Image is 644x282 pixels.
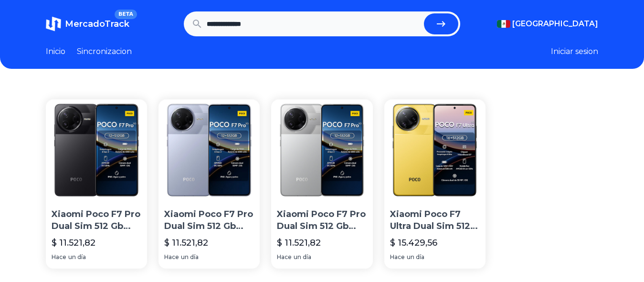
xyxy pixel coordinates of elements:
[384,99,486,201] img: Xiaomi Poco F7 Ultra Dual Sim 512 Gb Amarillo 16 Gb Ram
[181,253,199,261] span: un día
[390,253,405,261] span: Hace
[384,99,486,269] a: Xiaomi Poco F7 Ultra Dual Sim 512 Gb Amarillo 16 Gb RamXiaomi Poco F7 Ultra Dual Sim 512 Gb Amari...
[164,253,179,261] span: Hace
[46,16,61,32] img: MercadoTrack
[46,46,65,57] a: Inicio
[512,18,598,30] span: [GEOGRAPHIC_DATA]
[52,253,66,261] span: Hace
[52,236,95,249] p: $ 11.521,82
[390,236,437,249] p: $ 15.429,56
[158,99,260,269] a: Xiaomi Poco F7 Pro Dual Sim 512 Gb Azul 12 Gb RamXiaomi Poco F7 Pro Dual Sim 512 Gb Azul 12 Gb Ra...
[497,20,510,28] img: Mexico
[294,253,311,261] span: un día
[407,253,424,261] span: un día
[68,253,86,261] span: un día
[164,208,254,232] p: Xiaomi Poco F7 Pro Dual Sim 512 Gb Azul 12 Gb Ram
[158,99,260,201] img: Xiaomi Poco F7 Pro Dual Sim 512 Gb Azul 12 Gb Ram
[390,208,480,232] p: Xiaomi Poco F7 Ultra Dual Sim 512 Gb Amarillo 16 Gb Ram
[65,19,129,29] span: MercadoTrack
[497,18,598,30] button: [GEOGRAPHIC_DATA]
[46,16,129,32] a: MercadoTrackBETA
[77,46,132,57] a: Sincronizacion
[277,253,292,261] span: Hace
[52,208,141,232] p: Xiaomi Poco F7 Pro Dual Sim 512 Gb Negro 12 Gb Ram
[46,99,147,269] a: Xiaomi Poco F7 Pro Dual Sim 512 Gb Negro 12 Gb RamXiaomi Poco F7 Pro Dual Sim 512 Gb Negro 12 Gb ...
[277,236,321,249] p: $ 11.521,82
[164,236,208,249] p: $ 11.521,82
[271,99,372,269] a: Xiaomi Poco F7 Pro Dual Sim 512 Gb Plata 12 Gb RamXiaomi Poco F7 Pro Dual Sim 512 Gb Plata 12 Gb ...
[277,208,367,232] p: Xiaomi Poco F7 Pro Dual Sim 512 Gb Plata 12 Gb Ram
[551,46,598,57] button: Iniciar sesion
[271,99,372,201] img: Xiaomi Poco F7 Pro Dual Sim 512 Gb Plata 12 Gb Ram
[46,99,147,201] img: Xiaomi Poco F7 Pro Dual Sim 512 Gb Negro 12 Gb Ram
[115,10,137,19] span: BETA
